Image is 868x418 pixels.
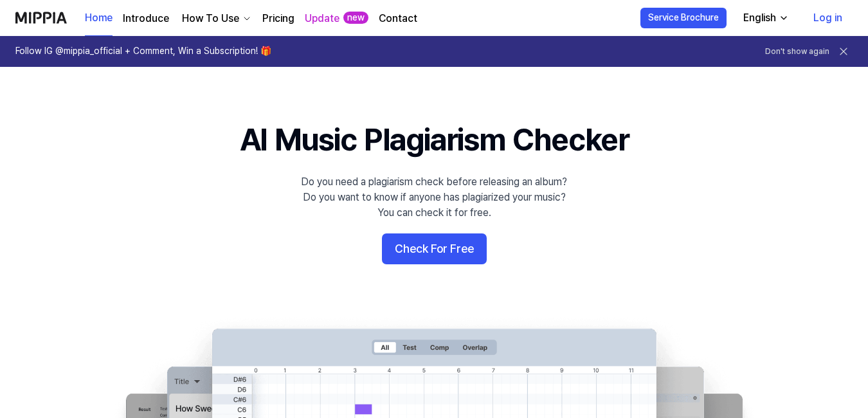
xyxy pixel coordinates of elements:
button: English [733,5,797,31]
h1: AI Music Plagiarism Checker [240,118,629,161]
button: Don't show again [765,46,829,57]
button: Check For Free [382,233,487,264]
div: Do you need a plagiarism check before releasing an album? Do you want to know if anyone has plagi... [301,174,567,221]
div: How To Use [179,11,242,26]
h1: Follow IG @mippia_official + Comment, Win a Subscription! 🎁 [15,45,271,58]
a: Update [305,11,339,26]
a: Introduce [123,11,169,26]
a: Contact [379,11,417,26]
a: Home [85,1,113,36]
div: new [343,12,368,24]
div: English [741,10,779,26]
a: Pricing [262,11,294,26]
button: Service Brochure [640,8,727,28]
button: How To Use [179,11,252,26]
